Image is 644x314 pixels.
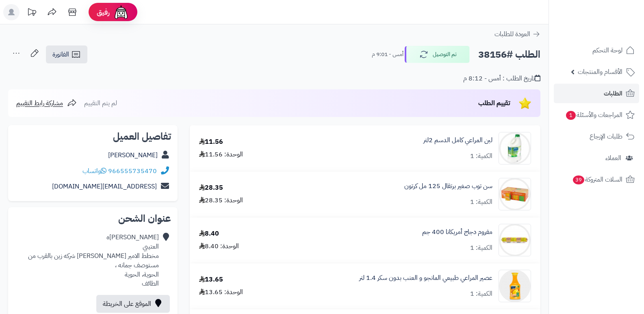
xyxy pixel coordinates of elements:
[592,45,622,56] span: لوحة التحكم
[84,98,117,108] span: لم يتم التقييم
[499,132,531,165] img: 1675757069-1NiWaEdMbDJTCwSy8mjxUSs91P7PdDlJehqa9ixG-90x90.jpg
[199,137,223,147] div: 11.56
[405,46,470,63] button: تم التوصيل
[499,178,531,210] img: 1664613095-112233-300x300-90x90.jpeg
[359,273,492,283] a: عصير المراعي طبيعي المانجو و العنب بدون سكر 1.4 لتر
[108,150,158,160] a: [PERSON_NAME]
[605,152,621,164] span: العملاء
[566,111,576,120] span: 1
[478,98,510,108] span: تقييم الطلب
[554,127,639,146] a: طلبات الإرجاع
[372,50,403,58] small: أمس - 9:01 م
[199,275,223,284] div: 13.65
[15,233,159,288] div: [PERSON_NAME]ه العتيبي مخطط الامير [PERSON_NAME] شركه زين بالقرب من مستوصف جمانه ، الحوية، الحوية...
[604,88,622,99] span: الطلبات
[470,152,492,161] div: الكمية: 1
[499,270,531,302] img: 1664625399-389235_1-20220724-220115-90x90.png
[554,41,639,60] a: لوحة التحكم
[108,166,157,176] a: 966555735470
[113,4,129,20] img: ai-face.png
[199,288,243,297] div: الوحدة: 13.65
[52,182,157,191] a: [EMAIL_ADDRESS][DOMAIN_NAME]
[494,29,540,39] a: العودة للطلبات
[499,224,531,256] img: 1500694c981d751e79a544802e50188b2956-90x90.jpg
[96,295,170,313] a: الموقع على الخريطة
[199,196,243,205] div: الوحدة: 28.35
[199,229,219,238] div: 8.40
[554,148,639,168] a: العملاء
[470,243,492,253] div: الكمية: 1
[46,45,87,63] a: الفاتورة
[572,174,622,185] span: السلات المتروكة
[590,131,622,142] span: طلبات الإرجاع
[199,242,239,251] div: الوحدة: 8.40
[15,132,171,141] h2: تفاصيل العميل
[494,29,530,39] span: العودة للطلبات
[478,46,540,63] h2: الطلب #38156
[470,289,492,299] div: الكمية: 1
[199,150,243,159] div: الوحدة: 11.56
[22,4,42,22] a: تحديثات المنصة
[554,84,639,103] a: الطلبات
[578,66,622,78] span: الأقسام والمنتجات
[199,183,223,193] div: 28.35
[554,170,639,189] a: السلات المتروكة39
[565,109,622,121] span: المراجعات والأسئلة
[589,18,636,35] img: logo-2.png
[554,105,639,125] a: المراجعات والأسئلة1
[404,182,492,191] a: سن توب صغير برتقال 125 مل كرتون
[16,98,63,108] span: مشاركة رابط التقييم
[52,50,69,59] span: الفاتورة
[470,197,492,207] div: الكمية: 1
[15,214,171,223] h2: عنوان الشحن
[573,175,585,185] span: 39
[423,136,492,145] a: لبن المراعي كامل الدسم 2لتر
[463,74,540,83] div: تاريخ الطلب : أمس - 8:12 م
[97,7,110,17] span: رفيق
[422,227,492,237] a: مفروم دجاج أمريكانا 400 جم
[16,98,77,108] a: مشاركة رابط التقييم
[82,166,106,176] a: واتساب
